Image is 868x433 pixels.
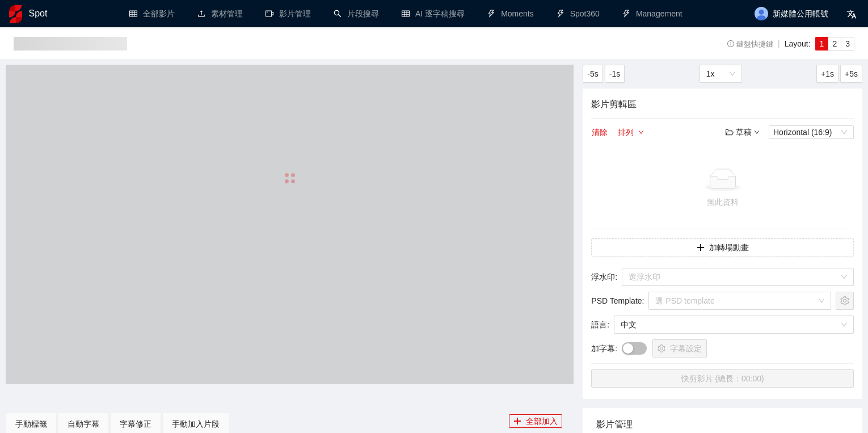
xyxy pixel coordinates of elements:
span: down [754,129,760,135]
button: -5s [583,65,602,83]
span: Horizontal (16:9) [773,126,849,138]
span: plus [697,243,705,253]
a: thunderboltManagement [622,9,682,18]
a: tableAI 逐字稿搜尋 [402,9,465,18]
button: plus全部加入 [509,414,562,428]
span: folder-open [726,128,734,136]
span: PSD Template : [591,295,644,307]
span: 浮水印 : [591,271,617,283]
span: +5s [845,68,858,80]
button: 排列down [617,125,644,139]
span: | [778,39,780,48]
span: 1x [706,65,735,82]
a: table全部影片 [129,9,175,18]
div: 字幕修正 [120,418,151,430]
span: 加字幕 : [591,342,617,355]
span: -5s [587,68,598,80]
span: 語言 : [591,318,609,331]
button: 快剪影片 (總長：00:00) [591,369,854,388]
button: +5s [840,65,862,83]
button: -1s [605,65,625,83]
button: 清除 [591,125,608,139]
h4: 影片剪輯區 [591,97,854,111]
span: Layout: [785,39,811,48]
div: 自動字幕 [68,418,99,430]
button: setting字幕設定 [652,339,707,358]
button: plus加轉場動畫 [591,238,854,257]
a: search片段搜尋 [334,9,379,18]
span: 中文 [621,316,847,333]
span: down [638,129,644,136]
span: 3 [845,39,850,48]
span: -1s [609,68,620,80]
div: 手動標籤 [15,418,47,430]
a: upload素材管理 [197,9,243,18]
div: 無此資料 [596,196,849,208]
a: video-camera影片管理 [266,9,311,18]
img: logo [9,5,22,23]
a: thunderboltMoments [487,9,534,18]
button: setting [836,292,854,310]
span: 2 [832,39,837,48]
button: +1s [816,65,838,83]
a: thunderboltSpot360 [557,9,600,18]
div: 草稿 [726,126,760,138]
div: 手動加入片段 [172,418,220,430]
span: info-circle [727,40,735,48]
span: 1 [820,39,824,48]
span: plus [513,417,521,426]
span: +1s [821,68,834,80]
img: avatar [755,7,768,20]
span: 鍵盤快捷鍵 [727,40,773,48]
